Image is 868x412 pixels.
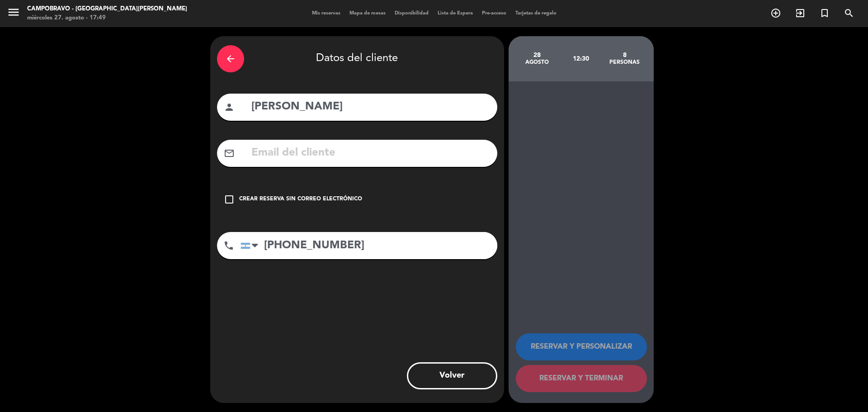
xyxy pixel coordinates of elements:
i: menu [7,5,20,19]
div: agosto [515,59,559,66]
div: 12:30 [559,43,603,75]
div: Argentina: +54 [241,232,262,259]
span: Disponibilidad [390,11,433,16]
button: menu [7,5,20,22]
input: Nombre del cliente [250,98,491,116]
div: Crear reserva sin correo electrónico [239,195,362,204]
i: exit_to_app [795,8,806,19]
input: Número de teléfono... [241,232,497,259]
i: add_circle_outline [770,8,781,19]
button: Volver [407,362,497,389]
span: Mapa de mesas [345,11,390,16]
span: Mis reservas [307,11,345,16]
i: search [844,8,854,19]
span: Pre-acceso [477,11,511,16]
i: phone [223,240,234,251]
span: Lista de Espera [433,11,477,16]
i: mail_outline [224,148,235,159]
div: 8 [603,52,646,59]
div: 28 [515,52,559,59]
button: RESERVAR Y TERMINAR [516,365,647,392]
div: Campobravo - [GEOGRAPHIC_DATA][PERSON_NAME] [27,5,187,14]
button: RESERVAR Y PERSONALIZAR [516,333,647,360]
i: turned_in_not [819,8,830,19]
span: Tarjetas de regalo [511,11,561,16]
div: personas [603,59,646,66]
i: arrow_back [225,53,236,64]
div: miércoles 27. agosto - 17:49 [27,14,187,23]
i: check_box_outline_blank [224,194,235,205]
div: Datos del cliente [217,43,497,75]
i: person [224,102,235,113]
input: Email del cliente [250,144,491,162]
